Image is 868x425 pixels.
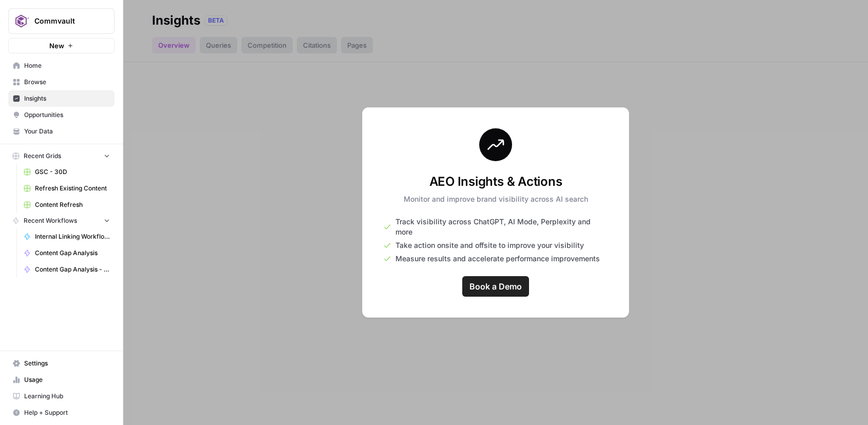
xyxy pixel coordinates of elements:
span: Opportunities [24,110,110,120]
a: Browse [8,74,115,90]
a: Book a Demo [462,276,529,297]
a: Content Gap Analysis [19,245,115,261]
a: Internal Linking Workflow_Blogs [19,228,115,245]
a: Opportunities [8,107,115,123]
span: Take action onsite and offsite to improve your visibility [395,240,584,250]
p: Monitor and improve brand visibility across AI search [404,194,588,204]
span: Refresh Existing Content [35,184,110,193]
span: Recent Grids [24,151,61,161]
a: Refresh Existing Content [19,180,115,197]
span: Usage [24,375,110,384]
button: New [8,38,115,53]
span: Settings [24,359,110,368]
button: Workspace: Commvault [8,8,115,34]
button: Recent Workflows [8,213,115,228]
span: Your Data [24,127,110,136]
span: Insights [24,94,110,103]
a: Content Refresh [19,197,115,213]
span: Measure results and accelerate performance improvements [395,254,600,264]
span: Content Gap Analysis [35,248,110,258]
button: Help + Support [8,404,115,421]
span: Content Refresh [35,200,110,209]
button: Recent Grids [8,148,115,164]
span: Home [24,61,110,70]
a: Home [8,57,115,74]
a: Learning Hub [8,388,115,404]
span: Content Gap Analysis - Profound [35,265,110,274]
span: Book a Demo [469,280,522,293]
h3: AEO Insights & Actions [404,173,588,190]
span: Internal Linking Workflow_Blogs [35,232,110,241]
a: Insights [8,90,115,107]
a: Settings [8,355,115,372]
span: Browse [24,78,110,87]
span: Commvault [34,16,97,26]
span: Recent Workflows [24,216,77,225]
a: Your Data [8,123,115,140]
span: Track visibility across ChatGPT, AI Mode, Perplexity and more [395,217,608,237]
span: Learning Hub [24,392,110,401]
span: New [49,41,64,51]
a: Content Gap Analysis - Profound [19,261,115,278]
span: Help + Support [24,408,110,417]
a: Usage [8,372,115,388]
a: GSC - 30D [19,164,115,180]
img: Commvault Logo [12,12,30,30]
span: GSC - 30D [35,167,110,177]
